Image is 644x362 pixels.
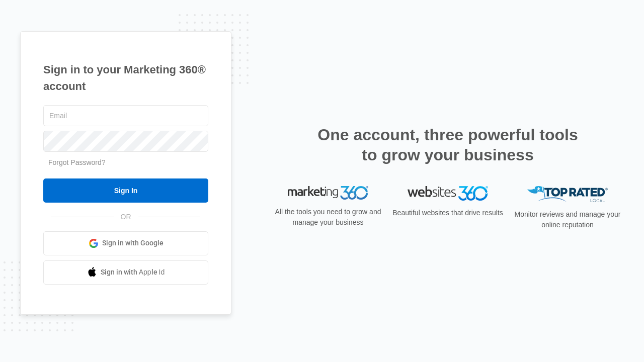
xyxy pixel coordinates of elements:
[511,209,624,230] p: Monitor reviews and manage your online reputation
[43,231,208,255] a: Sign in with Google
[408,186,488,201] img: Websites 360
[272,207,384,228] p: All the tools you need to grow and manage your business
[391,208,504,218] p: Beautiful websites that drive results
[114,212,138,222] span: OR
[43,260,208,285] a: Sign in with Apple Id
[43,178,208,203] input: Sign In
[43,61,208,95] h1: Sign in to your Marketing 360® account
[101,267,165,278] span: Sign in with Apple Id
[314,125,581,165] h2: One account, three powerful tools to grow your business
[527,186,608,203] img: Top Rated Local
[102,238,164,248] span: Sign in with Google
[48,158,106,166] a: Forgot Password?
[288,186,368,200] img: Marketing 360
[43,105,208,126] input: Email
